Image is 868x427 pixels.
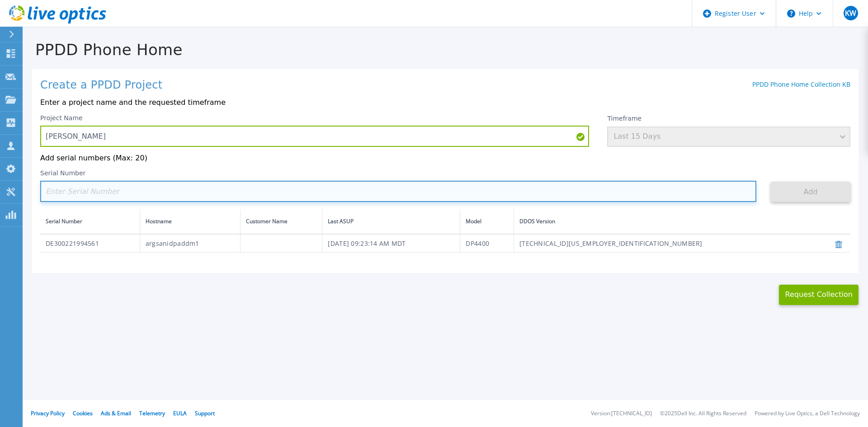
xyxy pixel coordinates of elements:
[73,409,93,417] a: Cookies
[40,126,589,147] input: Enter Project Name
[40,154,850,162] p: Add serial numbers (Max: 20)
[140,209,241,234] th: Hostname
[40,234,140,253] td: DE300221994561
[241,209,322,234] th: Customer Name
[771,182,850,202] button: Add
[195,409,215,417] a: Support
[755,411,860,417] li: Powered by Live Optics, a Dell Technology
[101,409,131,417] a: Ads & Email
[31,409,65,417] a: Privacy Policy
[514,234,814,253] td: [TECHNICAL_ID][US_EMPLOYER_IDENTIFICATION_NUMBER]
[752,80,850,89] a: PPDD Phone Home Collection KB
[40,181,756,202] input: Enter Serial Number
[40,170,85,176] label: Serial Number
[322,209,460,234] th: Last ASUP
[23,41,868,59] h1: PPDD Phone Home
[460,234,514,253] td: DP4400
[40,115,83,121] label: Project Name
[40,99,850,107] p: Enter a project name and the requested timeframe
[173,409,187,417] a: EULA
[660,411,746,417] li: © 2025 Dell Inc. All Rights Reserved
[460,209,514,234] th: Model
[591,411,652,417] li: Version: [TECHNICAL_ID]
[779,285,859,305] button: Request Collection
[514,209,814,234] th: DDOS Version
[40,79,162,92] h1: Create a PPDD Project
[139,409,165,417] a: Telemetry
[845,9,856,17] span: KW
[322,234,460,253] td: [DATE] 09:23:14 AM MDT
[140,234,241,253] td: argsanidpaddm1
[607,115,642,122] label: Timeframe
[40,209,140,234] th: Serial Number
